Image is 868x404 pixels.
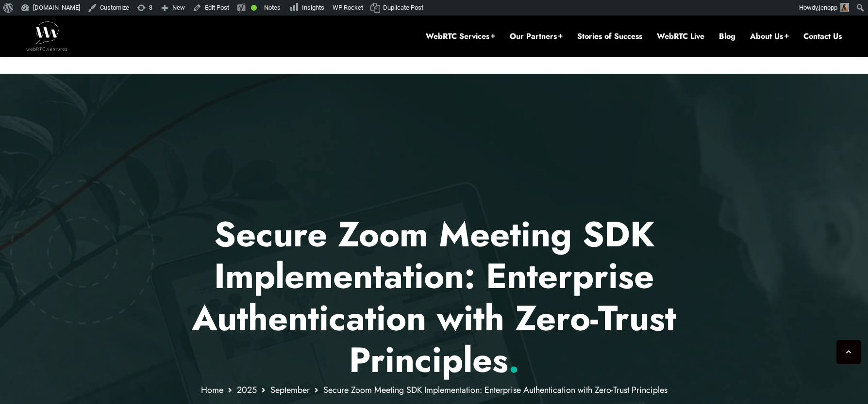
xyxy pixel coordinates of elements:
a: 2025 [237,384,257,396]
div: Good [251,5,257,11]
a: About Us [750,31,789,42]
a: Home [201,384,223,396]
a: Blog [719,31,735,42]
p: Secure Zoom Meeting SDK Implementation: Enterprise Authentication with Zero-Trust Principles [150,213,718,381]
span: Insights [302,4,324,11]
a: Our Partners [510,31,563,42]
span: Secure Zoom Meeting SDK Implementation: Enterprise Authentication with Zero-Trust Principles [323,384,668,396]
a: September [270,384,310,396]
a: Stories of Success [577,31,642,42]
a: WebRTC Live [657,31,704,42]
img: WebRTC.ventures [26,21,67,50]
span: jenopp [819,4,837,11]
a: Contact Us [803,31,842,42]
span: . [508,335,519,385]
a: WebRTC Services [426,31,495,42]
